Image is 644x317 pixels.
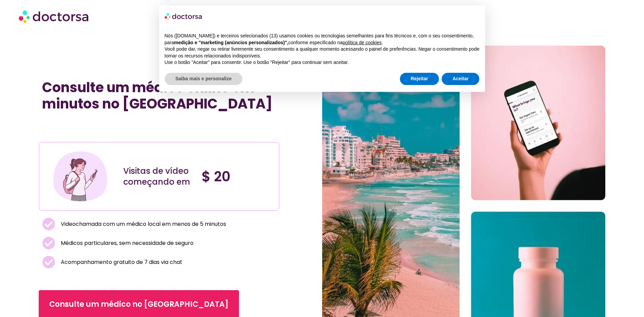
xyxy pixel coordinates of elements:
span: Acompanhamento gratuito de 7 dias via chat [59,257,182,267]
span: Consulte um médico no [GEOGRAPHIC_DATA] [49,299,228,310]
h4: $ 20 [202,168,274,185]
span: Videochamada com um médico local em menos de 5 minutos [59,219,226,229]
span: Médicos particulares, sem necessidade de seguro [59,238,194,248]
button: Rejeitar [400,73,439,85]
p: Nós ([DOMAIN_NAME]) e terceiros selecionados (13) usamos cookies ou tecnologias semelhantes para ... [165,33,480,46]
p: Use o botão "Aceitar" para consentir. Use o botão "Rejeitar" para continuar sem aceitar. [165,59,480,66]
button: Saiba mais e personalize [165,73,243,85]
iframe: Customer reviews powered by Trustpilot [42,119,144,127]
button: Aceitar [442,73,479,85]
img: Ilustração retratando uma jovem mulher em uma roupa casual, envolvida com seu smartphone. Ela tem... [52,148,109,205]
div: Visitas de vídeo começando em [123,166,195,187]
h1: Consulte um médico online em minutos no [GEOGRAPHIC_DATA] [42,79,276,112]
p: Você pode dar, negar ou retirar livremente seu consentimento a qualquer momento acessando o paine... [165,46,480,59]
iframe: Customer reviews powered by Trustpilot [42,127,276,135]
a: política de cookies [343,40,382,45]
strong: medição e "marketing (anúncios personalizados)", [174,40,289,45]
img: logo [165,11,203,22]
